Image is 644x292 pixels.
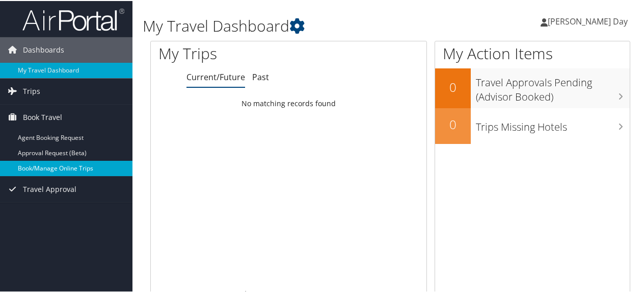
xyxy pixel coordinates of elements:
span: [PERSON_NAME] Day [548,15,628,26]
h1: My Travel Dashboard [143,14,473,36]
a: [PERSON_NAME] Day [541,5,638,36]
span: Travel Approval [23,176,76,201]
h3: Trips Missing Hotels [476,114,630,133]
h3: Travel Approvals Pending (Advisor Booked) [476,69,630,103]
span: Book Travel [23,104,62,129]
a: 0Trips Missing Hotels [435,107,630,143]
a: Current/Future [186,70,245,82]
img: airportal-logo.png [22,7,124,31]
h1: My Action Items [435,42,630,63]
h2: 0 [435,78,471,95]
a: 0Travel Approvals Pending (Advisor Booked) [435,67,630,107]
span: Trips [23,78,40,103]
a: Past [252,70,269,82]
h1: My Trips [158,42,304,63]
span: Dashboards [23,36,64,62]
h2: 0 [435,115,471,132]
td: No matching records found [151,93,426,112]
